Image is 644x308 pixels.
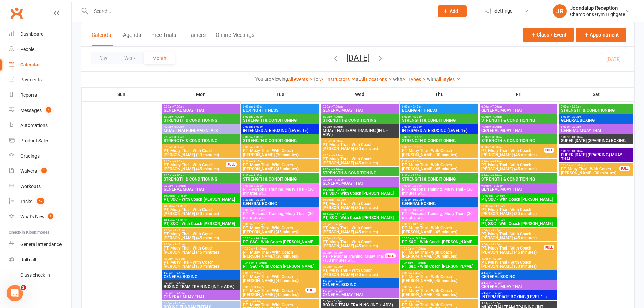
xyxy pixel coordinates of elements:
[450,8,458,14] span: Add
[20,257,36,262] div: Roll call
[163,139,238,143] span: STRENGTH & CONDITIONING
[322,240,397,248] span: PT, Muay Thai - With Coach [PERSON_NAME] (45 minutes)
[402,118,477,122] span: STRENGTH & CONDITIONING
[243,136,318,139] span: 7:00am
[322,125,397,128] span: 7:00am
[37,198,44,204] span: 57
[491,105,502,108] span: - 7:00am
[332,154,343,157] span: - 9:15am
[560,136,632,139] span: 9:00am
[481,257,556,260] span: 4:00pm
[402,128,477,133] span: INTERMEDIATE BOXING (LEVEL 1+)
[479,87,558,101] th: Fri
[491,136,502,139] span: - 8:00am
[411,160,422,163] span: - 9:15am
[20,168,37,174] div: Waivers
[322,168,397,171] span: 8:30am
[411,174,422,177] span: - 9:30am
[163,149,238,157] span: PT, Muay Thai - With Coach [PERSON_NAME] (30 minutes)
[123,32,141,46] button: Agenda
[163,219,238,222] span: 10:45am
[163,115,238,118] span: 6:00am
[481,149,544,157] span: PT, Muay Thai - With Coach [PERSON_NAME] (45 minutes)
[253,125,263,128] span: - 8:00am
[560,115,632,118] span: 8:00am
[163,177,238,181] span: STRENGTH & CONDITIONING
[481,125,556,128] span: 7:00am
[8,5,25,22] a: Clubworx
[332,115,343,118] span: - 7:00am
[393,76,402,82] strong: with
[572,164,585,167] span: - 11:30am
[163,184,238,187] span: 9:30am
[163,222,238,226] span: PT, S&C - With Coach [PERSON_NAME]
[481,174,556,177] span: 8:30am
[243,223,318,226] span: 9:30am
[320,87,400,101] th: Wed
[427,76,436,82] strong: with
[20,242,62,247] div: General attendance
[385,253,396,258] div: FULL
[243,261,318,264] span: 10:45am
[241,87,320,101] th: Tue
[20,184,41,189] div: Workouts
[20,62,40,67] div: Calendar
[402,125,477,128] span: 7:00am
[356,76,360,82] strong: at
[46,107,51,113] span: 4
[175,219,187,222] span: - 11:30am
[332,140,343,143] span: - 8:30am
[226,162,237,167] div: FULL
[163,118,238,122] span: STRENGTH & CONDITIONING
[243,128,318,133] span: INTERMEDIATE BOXING (LEVEL 1+)
[360,77,393,82] a: All Locations
[163,163,226,171] span: PT, Muay Thai - With Coach [PERSON_NAME] (45 minutes)
[20,138,49,143] div: Product Sales
[322,202,397,210] span: PT, Muay Thai - With Coach [PERSON_NAME] (30 minutes)
[332,125,343,128] span: - 8:00am
[186,32,206,46] button: Trainers
[322,216,397,220] span: PT, S&C - With Coach [PERSON_NAME]
[20,272,50,278] div: Class check-in
[481,232,556,240] span: PT, Muay Thai - With Coach [PERSON_NAME] (45 minutes)
[20,31,44,37] div: Dashboard
[481,229,556,232] span: 2:00pm
[253,105,263,108] span: - 6:45am
[481,139,556,143] span: STRENGTH & CONDITIONING
[322,108,397,112] span: GENERAL MUAY THAI
[163,160,226,163] span: 8:30am
[173,115,184,118] span: - 7:00am
[436,77,461,82] a: All Styles
[570,11,625,17] div: Champions Gym Highgate
[243,139,318,143] span: STRENGTH & CONDITIONING
[402,209,477,212] span: 9:30am
[560,150,632,153] span: 9:00am
[411,184,422,187] span: - 9:30am
[560,139,632,143] span: SUPER [DATE] (SPARRING) BOXING
[243,250,318,258] span: PT, Muay Thai - With Coach [PERSON_NAME] (30 minutes)
[402,240,477,244] span: PT, S&C - With Coach [PERSON_NAME]
[481,160,556,163] span: 8:30am
[163,260,238,268] span: PT, Muay Thai - With Coach [PERSON_NAME] (30 minutes)
[173,174,184,177] span: - 9:30am
[20,92,37,98] div: Reports
[9,88,71,103] a: Reports
[402,77,427,82] a: All Types
[243,105,318,108] span: 6:00am
[255,76,288,82] strong: You are viewing
[481,115,556,118] span: 6:00am
[523,28,574,42] button: Class / Event
[322,118,397,122] span: STRENGTH & CONDITIONING
[322,223,397,226] span: 2:00pm
[20,123,48,128] div: Automations
[322,213,397,216] span: 10:45am
[346,53,370,63] button: [DATE]
[411,136,422,139] span: - 8:00am
[216,32,254,46] button: Online Meetings
[288,77,314,82] a: All events
[163,128,238,133] span: MUAY THAI FUNDAMENTALS
[9,164,71,179] a: Waivers 1
[491,174,502,177] span: - 9:30am
[481,136,556,139] span: 7:00am
[560,118,632,122] span: GENERAL BOXING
